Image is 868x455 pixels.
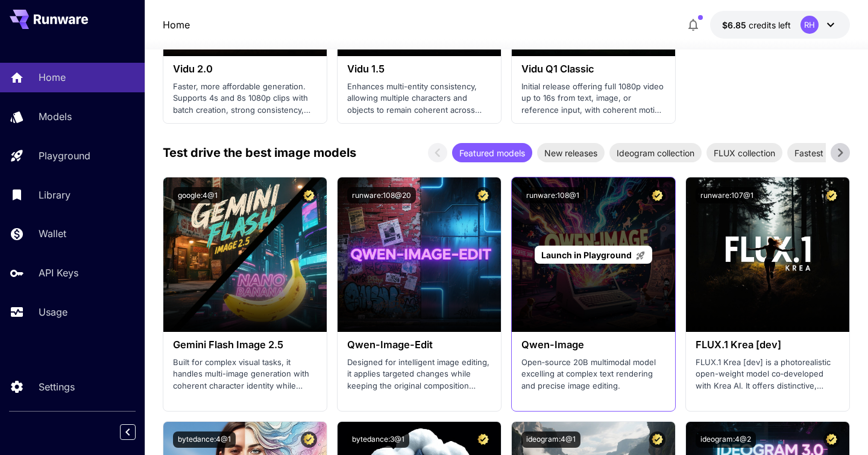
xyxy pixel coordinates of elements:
p: API Keys [39,266,78,280]
div: Featured models [452,143,532,162]
button: Certified Model – Vetted for best performance and includes a commercial license. [649,431,665,448]
p: Faster, more affordable generation. Supports 4s and 8s 1080p clips with batch creation, strong co... [173,81,317,116]
div: RH [800,16,819,34]
h3: Qwen-Image-Edit [347,339,491,351]
h3: Vidu 1.5 [347,63,491,75]
button: bytedance:3@1 [347,431,409,448]
p: Wallet [39,226,66,241]
p: Built for complex visual tasks, it handles multi-image generation with coherent character identit... [173,357,317,392]
img: alt [163,177,327,332]
p: Open‑source 20B multimodal model excelling at complex text rendering and precise image editing. [521,357,665,392]
img: alt [338,177,501,332]
button: runware:108@20 [347,187,416,203]
span: New releases [537,147,605,159]
button: runware:107@1 [696,187,758,203]
a: Home [163,17,190,32]
p: Enhances multi-entity consistency, allowing multiple characters and objects to remain coherent ac... [347,81,491,116]
button: google:4@1 [173,187,222,203]
span: Ideogram collection [609,147,702,159]
button: Certified Model – Vetted for best performance and includes a commercial license. [823,431,840,448]
a: Launch in Playground [535,246,652,264]
button: Certified Model – Vetted for best performance and includes a commercial license. [649,187,665,203]
span: Fastest models [787,147,861,159]
img: alt [686,177,849,332]
h3: Qwen-Image [521,339,665,351]
p: Models [39,109,72,124]
button: ideogram:4@2 [696,431,756,448]
div: FLUX collection [706,143,782,162]
div: Fastest models [787,143,861,162]
p: Designed for intelligent image editing, it applies targeted changes while keeping the original co... [347,357,491,392]
span: Featured models [452,147,532,159]
span: Launch in Playground [541,250,632,260]
button: ideogram:4@1 [521,431,580,448]
p: Test drive the best image models [163,144,356,162]
button: Certified Model – Vetted for best performance and includes a commercial license. [823,187,840,203]
h3: Vidu 2.0 [173,63,317,75]
button: Collapse sidebar [120,424,136,440]
div: $6.85404 [722,19,791,31]
nav: breadcrumb [163,17,190,32]
div: Collapse sidebar [129,421,145,443]
button: Certified Model – Vetted for best performance and includes a commercial license. [301,431,317,448]
p: Usage [39,305,68,319]
span: credits left [749,20,791,30]
p: Initial release offering full 1080p video up to 16s from text, image, or reference input, with co... [521,81,665,116]
p: Library [39,188,71,202]
div: Ideogram collection [609,143,702,162]
button: runware:108@1 [521,187,584,203]
span: $6.85 [722,20,749,30]
span: FLUX collection [706,147,782,159]
p: Home [39,70,66,84]
p: Settings [39,380,75,394]
div: New releases [537,143,605,162]
button: Certified Model – Vetted for best performance and includes a commercial license. [475,431,491,448]
button: Certified Model – Vetted for best performance and includes a commercial license. [301,187,317,203]
h3: FLUX.1 Krea [dev] [696,339,840,351]
p: FLUX.1 Krea [dev] is a photorealistic open-weight model co‑developed with Krea AI. It offers dist... [696,357,840,392]
p: Playground [39,148,90,163]
h3: Gemini Flash Image 2.5 [173,339,317,351]
h3: Vidu Q1 Classic [521,63,665,75]
button: Certified Model – Vetted for best performance and includes a commercial license. [475,187,491,203]
button: bytedance:4@1 [173,431,236,448]
button: $6.85404RH [710,11,850,39]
